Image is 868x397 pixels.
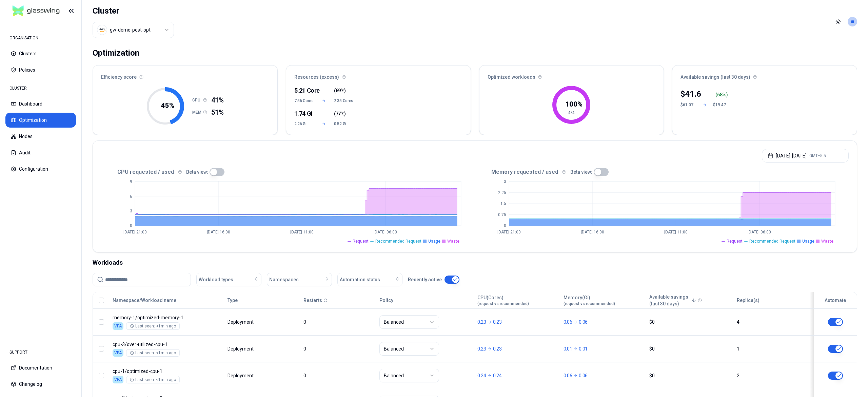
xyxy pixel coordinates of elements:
[5,31,76,45] div: ORGANISATION
[113,314,221,321] p: optimized-memory-1
[5,113,76,128] button: Optimization
[565,100,583,108] tspan: 100 %
[374,230,397,234] tspan: [DATE] 06:00
[5,129,76,144] button: Nodes
[817,297,854,304] div: Automate
[334,87,346,94] span: ( )
[303,345,373,352] div: 0
[477,319,486,325] p: 0.23
[762,149,849,163] button: [DATE]-[DATE]GMT+5.5
[353,239,369,244] span: Request
[113,376,123,383] div: VPA
[113,349,123,357] div: VPA
[130,194,132,199] tspan: 6
[497,230,520,234] tspan: [DATE] 21:00
[113,322,123,330] div: VPA
[161,101,174,110] tspan: 45 %
[579,319,588,325] p: 0.06
[672,65,857,84] div: Available savings (last 30 days)
[737,345,807,352] div: 1
[99,26,105,33] img: aws
[130,223,132,228] tspan: 0
[649,319,731,325] div: $0
[579,372,588,379] p: 0.06
[649,345,731,352] div: $0
[336,110,344,117] span: 77%
[727,239,743,244] span: Request
[303,297,322,304] p: Restarts
[303,372,373,379] div: 0
[802,239,814,244] span: Usage
[334,110,346,117] span: ( )
[211,108,224,117] span: 51%
[749,239,795,244] span: Recommended Request
[498,212,506,217] tspan: 0.75
[498,190,506,195] tspan: 2.25
[713,102,729,108] div: $19.47
[408,276,442,283] p: Recently active
[821,239,833,244] span: Waste
[211,95,224,105] span: 41%
[334,121,354,127] span: 0.52 Gi
[294,98,314,103] span: 7.56 Cores
[564,294,615,307] button: Memory(Gi)(request vs recommended)
[737,294,759,307] button: Replica(s)
[493,372,502,379] p: 0.24
[493,319,502,325] p: 0.23
[477,294,529,306] div: CPU(Cores)
[113,368,221,375] p: optimized-cpu-1
[5,81,76,95] div: CLUSTER
[5,46,76,61] button: Clusters
[717,91,723,98] p: 68
[303,319,373,325] div: 0
[5,162,76,176] button: Configuration
[334,98,354,103] span: 2.35 Cores
[479,65,664,84] div: Optimized workloads
[228,294,238,307] button: Type
[130,350,176,356] div: Last seen: <1min ago
[130,209,132,213] tspan: 3
[504,179,506,184] tspan: 3
[113,294,176,307] button: Namespace/Workload name
[294,86,314,95] div: 5.21 Core
[477,301,529,306] span: (request vs recommended)
[564,345,572,352] p: 0.01
[649,372,731,379] div: $0
[93,22,174,38] button: Select a value
[580,230,604,234] tspan: [DATE] 16:00
[228,319,255,325] div: Deployment
[5,360,76,375] button: Documentation
[477,372,486,379] p: 0.24
[93,258,857,267] div: Workloads
[290,230,314,234] tspan: [DATE] 11:00
[192,110,203,115] h1: MEM
[5,145,76,160] button: Audit
[10,3,62,19] img: GlassWing
[737,319,807,325] div: 4
[5,345,76,359] div: SUPPORT
[564,294,615,306] div: Memory(Gi)
[715,91,730,98] div: ( %)
[664,230,687,234] tspan: [DATE] 11:00
[493,345,502,352] p: 0.23
[809,153,826,158] span: GMT+5.5
[199,276,233,283] span: Workload types
[579,345,588,352] p: 0.01
[228,372,255,379] div: Deployment
[5,377,76,392] button: Changelog
[379,297,471,304] div: Policy
[337,273,402,286] button: Automation status
[267,273,332,286] button: Namespaces
[564,319,572,325] p: 0.06
[564,372,572,379] p: 0.06
[568,110,575,115] tspan: 4/4
[680,102,697,108] div: $61.07
[228,345,255,352] div: Deployment
[428,239,440,244] span: Usage
[130,377,176,382] div: Last seen: <1min ago
[286,65,471,84] div: Resources (excess)
[748,230,771,234] tspan: [DATE] 06:00
[269,276,299,283] span: Namespaces
[570,169,592,175] p: Beta view:
[564,301,615,306] span: (request vs recommended)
